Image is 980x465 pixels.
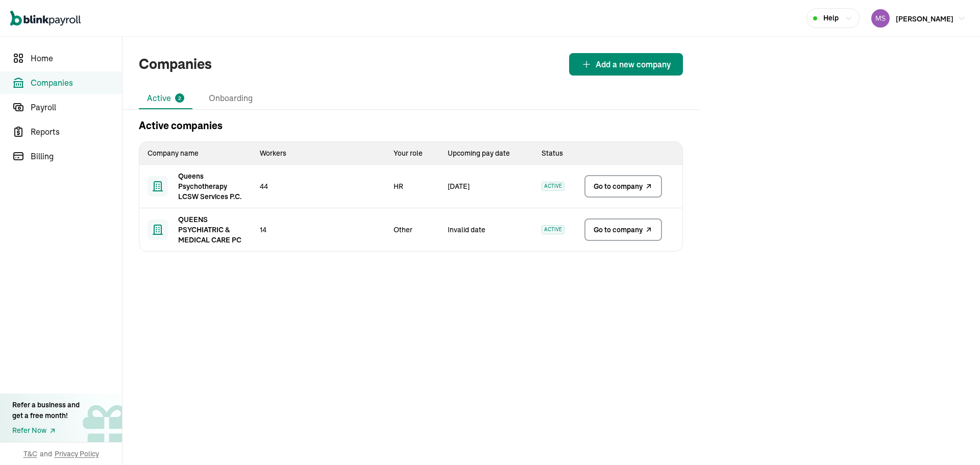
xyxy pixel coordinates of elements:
[201,88,261,109] li: Onboarding
[252,208,385,252] td: 14
[252,165,385,208] td: 44
[23,449,37,459] span: T&C
[806,8,860,28] button: Help
[823,13,839,23] span: Help
[139,118,223,133] h2: Active companies
[533,142,580,165] th: Status
[596,58,671,70] span: Add a new company
[10,4,81,33] nav: Global
[569,53,683,76] button: Add a new company
[867,7,970,30] button: [PERSON_NAME]
[31,150,122,162] span: Billing
[178,214,243,245] span: QUEENS PSYCHIATRIC & MEDICAL CARE PC
[40,449,52,459] span: and
[178,94,181,102] span: 2
[12,425,80,436] a: Refer Now
[139,142,252,165] th: Company name
[385,165,439,208] td: HR
[439,142,533,165] th: Upcoming pay date
[439,208,533,252] td: Invalid date
[385,208,439,252] td: Other
[542,182,565,191] span: ACTIVE
[178,171,243,202] span: Queens Psychotherapy LCSW Services P.C.
[896,14,953,23] span: [PERSON_NAME]
[31,101,122,113] span: Payroll
[584,218,662,241] a: Go to company
[439,165,533,208] td: [DATE]
[810,355,980,465] iframe: Chat Widget
[31,52,122,64] span: Home
[542,225,565,234] span: ACTIVE
[252,142,385,165] th: Workers
[584,175,662,198] a: Go to company
[12,400,80,421] div: Refer a business and get a free month!
[385,142,439,165] th: Your role
[594,225,643,235] span: Go to company
[139,88,192,109] li: Active
[55,449,99,459] span: Privacy Policy
[139,54,212,75] h1: Companies
[31,126,122,138] span: Reports
[31,77,122,89] span: Companies
[594,181,643,191] span: Go to company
